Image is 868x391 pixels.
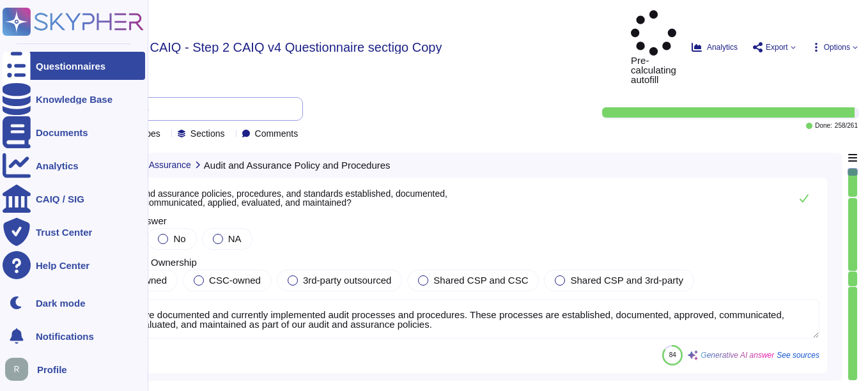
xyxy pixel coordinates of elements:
span: 258 / 261 [835,123,858,129]
span: Done: [815,123,832,129]
span: Notifications [36,332,94,341]
span: CSC-owned [209,275,261,286]
span: Shared CSP and 3rd-party [570,275,683,286]
span: See sources [777,351,819,359]
span: Comments [255,129,298,138]
a: Documents [3,118,145,146]
a: CAIQ / SIG [3,185,145,213]
span: Sections [190,129,225,138]
a: Analytics [3,151,145,180]
div: Dark mode [36,298,86,308]
div: Analytics [36,161,79,171]
span: Pre-calculating autofill [631,10,676,84]
textarea: Yes, we have documented and currently implemented audit processes and procedures. These processes... [87,299,819,339]
span: Are audit and assurance policies, procedures, and standards established, documented, approved, co... [102,188,447,208]
img: user [5,358,28,381]
div: Knowledge Base [36,95,112,104]
span: No [173,233,185,244]
div: Documents [36,128,88,137]
span: Export [766,43,788,51]
span: CAIQ - Step 2 CAIQ v4 Questionnaire sectigo Copy [150,41,442,54]
div: CAIQ / SIG [36,194,84,204]
button: Analytics [692,42,738,52]
div: Help Center [36,261,89,270]
span: NA [228,233,242,244]
input: Search by keywords [50,98,302,120]
a: Questionnaires [3,52,145,80]
span: 3rd-party outsourced [303,275,391,286]
span: Audit & Assurance [118,160,190,169]
button: user [3,355,37,383]
div: Trust Center [36,227,92,237]
span: Shared CSP and CSC [433,275,528,286]
a: Knowledge Base [3,85,145,113]
span: 84 [669,351,676,358]
span: Profile [37,365,67,374]
span: Analytics [707,43,738,51]
a: Trust Center [3,218,145,246]
a: Help Center [3,251,145,279]
span: Generative AI answer [701,351,774,359]
div: Questionnaires [36,61,105,71]
span: Audit and Assurance Policy and Procedures [204,160,391,170]
span: Options [824,43,850,51]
